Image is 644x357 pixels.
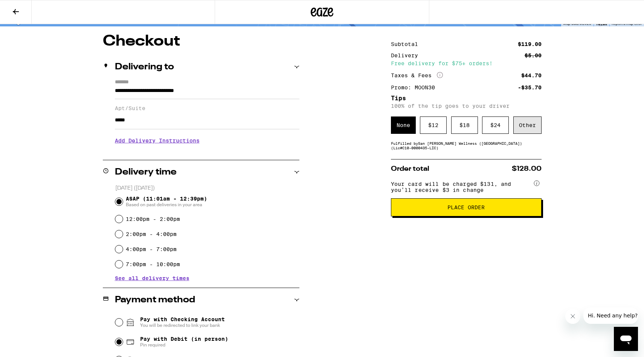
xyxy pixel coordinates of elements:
label: Apt/Suite [115,105,299,111]
span: Your card will be charged $131, and you’ll receive $3 in change [391,178,533,193]
span: Place Order [447,205,485,210]
div: Fulfilled by San [PERSON_NAME] Wellness ([GEOGRAPHIC_DATA]) (Lic# C10-0000435-LIC ) [391,141,542,150]
span: Pay with Checking Account [140,316,225,328]
div: Subtotal [391,41,423,47]
p: 100% of the tip goes to your driver [391,103,542,109]
div: $ 24 [482,116,509,134]
span: $128.00 [512,165,542,172]
div: Promo: MOON30 [391,85,440,90]
iframe: Message from company [583,307,638,324]
h2: Delivering to [115,63,174,72]
div: $44.70 [521,73,542,78]
label: 7:00pm - 10:00pm [126,261,180,267]
label: 4:00pm - 7:00pm [126,246,177,252]
div: Free delivery for $75+ orders! [391,61,542,66]
label: 2:00pm - 4:00pm [126,231,177,237]
h5: Tips [391,95,542,101]
div: $5.00 [525,53,542,58]
div: $119.00 [518,41,542,47]
p: We'll contact you at [PHONE_NUMBER] when we arrive [115,149,299,155]
button: Place Order [391,198,542,216]
iframe: Button to launch messaging window [614,327,638,351]
div: $ 12 [420,116,447,134]
button: See all delivery times [115,276,189,281]
div: $ 18 [451,116,478,134]
div: Delivery [391,53,423,58]
div: None [391,116,416,134]
label: 12:00pm - 2:00pm [126,216,180,222]
h2: Payment method [115,296,195,305]
span: ASAP (11:01am - 12:39pm) [126,196,207,208]
p: [DATE] ([DATE]) [115,185,299,192]
span: Pin required [140,342,228,348]
h3: Add Delivery Instructions [115,132,299,149]
div: Other [513,116,542,134]
span: Pay with Debit (in person) [140,336,228,342]
h2: Delivery time [115,168,177,177]
span: Based on past deliveries in your area [126,202,207,208]
div: Taxes & Fees [391,72,443,79]
h1: Checkout [103,34,299,49]
div: -$35.70 [518,85,542,90]
iframe: Close message [565,309,580,324]
span: Order total [391,165,429,172]
span: You will be redirected to link your bank [140,322,225,328]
